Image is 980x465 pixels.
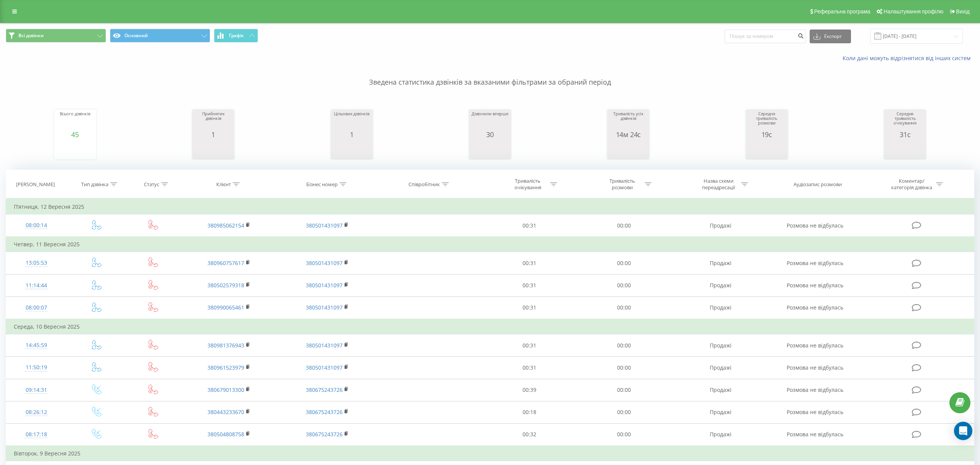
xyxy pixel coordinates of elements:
[577,357,671,379] td: 00:00
[14,218,59,233] div: 08:00:14
[787,304,843,311] span: Розмова не відбулась
[194,131,232,138] div: 1
[207,222,244,229] a: 380985062154
[6,319,974,334] td: Середа, 10 Вересня 2025
[884,8,943,15] span: Налаштування профілю
[6,199,974,214] td: П’ятниця, 12 Вересня 2025
[787,386,843,393] span: Розмова не відбулась
[482,274,577,296] td: 00:31
[207,282,244,289] a: 380502579318
[577,334,671,357] td: 00:00
[306,431,343,438] a: 380675243726
[6,62,974,87] p: Зведена статистика дзвінків за вказаними фільтрами за обраний період
[577,423,671,446] td: 00:00
[14,427,59,442] div: 08:17:18
[787,408,843,416] span: Розмова не відбулась
[886,111,924,131] div: Середня тривалість очікування
[194,111,232,131] div: Прийнятих дзвінків
[207,431,244,438] a: 380504808758
[14,278,59,293] div: 11:14:44
[482,423,577,446] td: 00:32
[671,334,770,357] td: Продажі
[81,181,108,188] div: Тип дзвінка
[14,405,59,420] div: 08:26:12
[956,8,970,15] span: Вихід
[110,29,210,43] button: Основний
[889,178,934,191] div: Коментар/категорія дзвінка
[794,181,842,188] div: Аудіозапис розмови
[671,274,770,296] td: Продажі
[214,29,258,43] button: Графік
[6,29,106,43] button: Всі дзвінки
[306,181,338,188] div: Бізнес номер
[698,178,739,191] div: Назва схеми переадресації
[334,131,369,138] div: 1
[577,274,671,296] td: 00:00
[843,54,974,62] a: Коли дані можуть відрізнятися вiд інших систем
[144,181,159,188] div: Статус
[14,255,59,270] div: 13:05:53
[14,383,59,398] div: 09:14:31
[482,252,577,274] td: 00:31
[408,181,440,188] div: Співробітник
[671,401,770,423] td: Продажі
[207,364,244,371] a: 380961523979
[671,252,770,274] td: Продажі
[14,338,59,353] div: 14:45:59
[207,408,244,416] a: 380443233670
[306,364,343,371] a: 380501431097
[472,111,508,131] div: Дзвонили вперше
[306,259,343,267] a: 380501431097
[472,131,508,138] div: 30
[482,357,577,379] td: 00:31
[609,111,647,131] div: Тривалість усіх дзвінків
[229,33,244,38] span: Графік
[787,259,843,267] span: Розмова не відбулась
[810,29,851,43] button: Експорт
[60,111,90,131] div: Всього дзвінків
[14,360,59,375] div: 11:50:19
[334,111,369,131] div: Цільових дзвінків
[787,342,843,349] span: Розмова не відбулась
[671,214,770,237] td: Продажі
[577,401,671,423] td: 00:00
[671,357,770,379] td: Продажі
[787,431,843,438] span: Розмова не відбулась
[6,446,974,461] td: Вівторок, 9 Вересня 2025
[671,296,770,319] td: Продажі
[886,131,924,138] div: 31с
[577,379,671,401] td: 00:00
[306,282,343,289] a: 380501431097
[14,300,59,315] div: 08:00:07
[577,296,671,319] td: 00:00
[954,422,972,440] div: Open Intercom Messenger
[725,29,806,43] input: Пошук за номером
[306,222,343,229] a: 380501431097
[482,334,577,357] td: 00:31
[306,386,343,393] a: 380675243726
[18,33,44,39] span: Всі дзвінки
[787,364,843,371] span: Розмова не відбулась
[609,131,647,138] div: 14м 24с
[482,401,577,423] td: 00:18
[671,379,770,401] td: Продажі
[482,214,577,237] td: 00:31
[60,131,90,138] div: 45
[306,408,343,416] a: 380675243726
[602,178,643,191] div: Тривалість розмови
[577,252,671,274] td: 00:00
[207,259,244,267] a: 380960757617
[482,296,577,319] td: 00:31
[671,423,770,446] td: Продажі
[814,8,871,15] span: Реферальна програма
[16,181,55,188] div: [PERSON_NAME]
[216,181,231,188] div: Клієнт
[748,131,786,138] div: 19с
[787,222,843,229] span: Розмова не відбулась
[207,386,244,393] a: 380679013300
[207,304,244,311] a: 380990065461
[482,379,577,401] td: 00:39
[6,237,974,252] td: Четвер, 11 Вересня 2025
[787,282,843,289] span: Розмова не відбулась
[577,214,671,237] td: 00:00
